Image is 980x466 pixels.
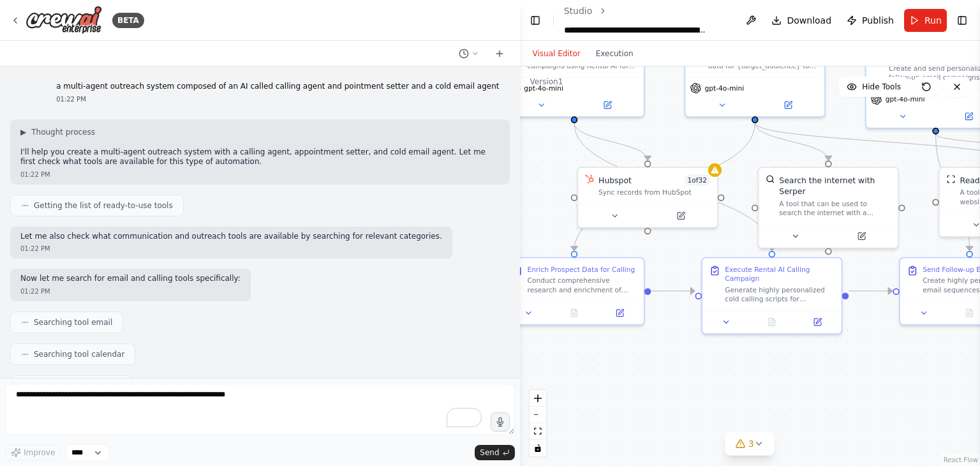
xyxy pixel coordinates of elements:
span: Hide Tools [862,82,901,92]
g: Edge from 0906748f-b999-4db8-953e-894686f33f47 to f540dcd3-2341-4d0c-a915-1b1c2b5ff898 [568,123,653,160]
button: Publish [842,9,899,32]
img: Logo [26,6,102,34]
button: zoom in [530,390,546,407]
div: SerperDevToolSearch the internet with SerperA tool that can be used to search the internet with a... [757,167,898,248]
button: Click to speak your automation idea [491,412,510,432]
span: Download [787,14,831,27]
div: 01:22 PM [20,244,442,253]
g: Edge from 165c56b3-8da1-40ba-a4ff-3e5524324c29 to c9120608-5a05-4f56-a669-5294aa80a7d9 [749,123,834,160]
div: Search the internet with Serper [779,174,891,197]
span: Searching tool calendar [34,349,124,359]
img: HubSpot [584,174,593,183]
div: Generate highly personalized cold calling scripts for {target_audience} representing {company_nam... [725,285,835,303]
button: Hide Tools [839,77,909,97]
div: Enrich and enhance prospect data for {target_audience} to support {company_name}'s cold calling c... [708,52,817,70]
span: Getting the list of ready-to-use tools [34,200,173,211]
button: Open in side panel [756,98,820,112]
div: Enrich and enhance prospect data for {target_audience} to support {company_name}'s cold calling c... [684,31,825,117]
button: Open in side panel [648,209,712,222]
span: gpt-4o-mini [524,84,563,93]
div: Conduct comprehensive research and enrichment of prospects within {target_audience} for {company_... [527,276,637,294]
button: Hide left sidebar [528,11,543,29]
button: Open in side panel [575,98,639,112]
button: Execution [588,46,641,61]
textarea: To enrich screen reader interactions, please activate Accessibility in Grammarly extension settings [5,384,515,435]
nav: breadcrumb [564,4,731,36]
img: ScrapeWebsiteTool [946,174,955,183]
p: Let me also check what communication and outreach tools are available by searching for relevant c... [20,232,442,242]
button: Open in side panel [829,229,893,243]
button: ▶Thought process [20,127,95,137]
button: Switch to previous chat [454,46,484,61]
button: Open in side panel [798,315,836,329]
div: Enrich Prospect Data for Calling [527,265,635,274]
g: Edge from 6abfd6c8-f5ed-4c53-8b9a-2130555bb027 to 4cb9b724-9326-4ef2-bf20-f872d071244b [849,285,892,297]
div: A tool that can be used to search the internet with a search_query. Supports different search typ... [779,199,891,217]
g: Edge from 52d1bd59-924f-4de2-8c14-95e4fabf1e47 to 6abfd6c8-f5ed-4c53-8b9a-2130555bb027 [651,285,694,297]
div: Execute AI-powered calling campaigns using Rental AI for {target_audience} representing {company_... [503,31,644,117]
div: BETA [112,13,144,28]
span: gpt-4o-mini [704,84,744,93]
span: Run [924,14,942,27]
span: Searching tool email [34,317,112,327]
button: Run [904,9,947,32]
button: 3 [725,432,775,456]
span: Number of enabled actions [684,174,710,186]
span: ▶ [20,127,26,137]
button: Open in side panel [600,306,639,320]
button: zoom out [530,407,546,423]
span: Improve [24,447,55,458]
span: Thought process [31,127,95,137]
g: Edge from 165c56b3-8da1-40ba-a4ff-3e5524324c29 to 52d1bd59-924f-4de2-8c14-95e4fabf1e47 [568,123,761,250]
span: 3 [748,437,754,450]
p: Now let me search for email and calling tools specifically: [20,274,241,284]
button: toggle interactivity [530,440,546,456]
div: React Flow controls [530,390,546,456]
button: Improve [5,444,61,461]
div: Execute Rental AI Calling CampaignGenerate highly personalized cold calling scripts for {target_a... [701,257,842,334]
button: Start a new chat [489,46,510,61]
button: Show right sidebar [954,11,970,29]
button: fit view [530,423,546,440]
button: No output available [748,315,796,329]
div: 01:22 PM [20,287,241,296]
span: Send [480,447,499,458]
div: Execute AI-powered calling campaigns using Rental AI for {target_audience} representing {company_... [527,52,637,70]
div: Sync records from HubSpot [598,188,710,197]
img: SerperDevTool [766,174,775,183]
div: HubSpotHubspot1of32Sync records from HubSpot [577,167,718,228]
div: Execute Rental AI Calling Campaign [725,265,835,283]
div: 01:22 PM [56,94,499,104]
div: Enrich Prospect Data for CallingConduct comprehensive research and enrichment of prospects within... [503,257,644,326]
a: Studio [564,6,593,16]
span: gpt-4o-mini [885,95,924,104]
button: Visual Editor [525,46,588,61]
div: Hubspot [598,174,632,186]
p: a multi-agent outreach system composed of an AI called calling agent and pointment setter and a c... [56,82,499,92]
a: React Flow attribution [944,456,978,463]
div: 01:22 PM [20,170,500,179]
button: No output available [550,306,598,320]
div: Version 1 [530,77,563,87]
span: Publish [862,14,894,27]
button: Download [766,9,836,32]
button: Send [475,445,514,460]
p: I'll help you create a multi-agent outreach system with a calling agent, appointment setter, and ... [20,147,500,167]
